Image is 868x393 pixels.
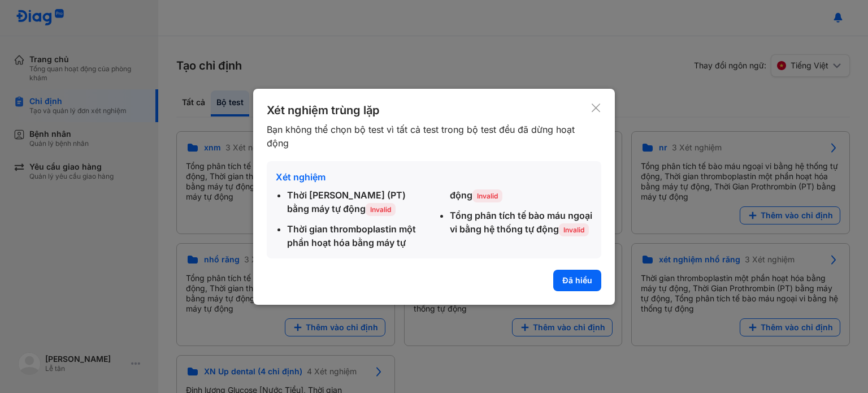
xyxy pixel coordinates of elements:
[267,102,591,118] div: Xét nghiệm trùng lặp
[559,223,589,236] span: Invalid
[287,188,429,215] div: Thời [PERSON_NAME] (PT) bằng máy tự động
[450,209,592,236] div: Tổng phân tích tế bào máu ngoại vi bằng hệ thống tự động
[472,189,502,202] span: Invalid
[267,123,591,150] div: Bạn không thể chọn bộ test vì tất cả test trong bộ test đều đã dừng hoạt động
[553,270,601,291] button: Đã hiểu
[366,203,396,216] span: Invalid
[276,170,592,184] div: Xét nghiệm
